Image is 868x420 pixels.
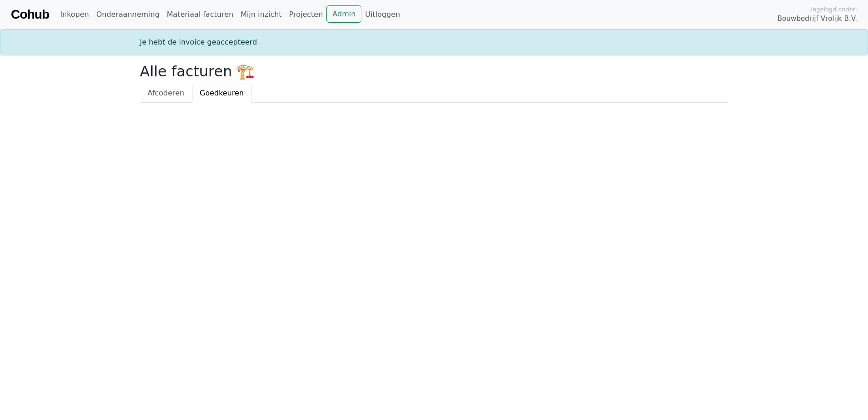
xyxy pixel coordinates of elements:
[148,89,184,97] span: Afcoderen
[361,5,404,24] a: Uitloggen
[140,63,728,80] h2: Alle facturen 🏗️
[134,37,734,48] div: Je hebt de invoice geaccepteerd
[237,5,286,24] a: Mijn inzicht
[163,5,237,24] a: Materiaal facturen
[56,5,92,24] a: Inkopen
[93,5,163,24] a: Onderaanneming
[286,5,327,24] a: Projecten
[326,5,361,23] a: Admin
[192,84,252,103] a: Goedkeuren
[140,84,192,103] a: Afcoderen
[11,4,49,25] a: Cohub
[200,89,244,97] span: Goedkeuren
[811,5,857,14] span: Ingelogd onder:
[777,14,857,24] span: Bouwbedrijf Vrolijk B.V.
